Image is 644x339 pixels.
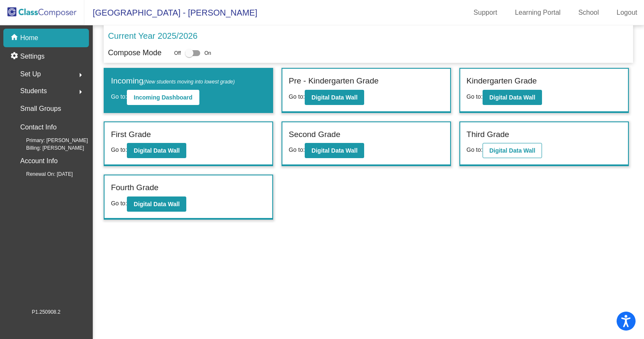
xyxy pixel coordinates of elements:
[289,93,305,100] span: Go to:
[134,147,180,154] b: Digital Data Wall
[572,6,606,19] a: School
[20,33,38,43] p: Home
[483,143,542,158] button: Digital Data Wall
[311,94,357,101] b: Digital Data Wall
[13,170,72,178] span: Renewal On: [DATE]
[10,33,20,43] mat-icon: home
[289,129,341,141] label: Second Grade
[20,103,61,115] p: Small Groups
[20,51,45,62] p: Settings
[311,147,357,154] b: Digital Data Wall
[75,87,86,97] mat-icon: arrow_right
[305,143,364,158] button: Digital Data Wall
[467,129,509,141] label: Third Grade
[75,70,86,80] mat-icon: arrow_right
[20,155,58,167] p: Account Info
[483,90,542,105] button: Digital Data Wall
[127,196,186,212] button: Digital Data Wall
[467,75,537,87] label: Kindergarten Grade
[111,93,127,100] span: Go to:
[174,49,181,57] span: Off
[13,144,84,152] span: Billing: [PERSON_NAME]
[127,90,199,105] button: Incoming Dashboard
[84,6,257,19] span: [GEOGRAPHIC_DATA] - [PERSON_NAME]
[20,85,47,97] span: Students
[508,6,568,19] a: Learning Portal
[111,182,158,194] label: Fourth Grade
[305,90,364,105] button: Digital Data Wall
[489,94,535,101] b: Digital Data Wall
[20,121,56,133] p: Contact Info
[289,146,305,153] span: Go to:
[467,93,483,100] span: Go to:
[111,129,151,141] label: First Grade
[289,75,378,87] label: Pre - Kindergarten Grade
[20,68,41,80] span: Set Up
[111,200,127,207] span: Go to:
[13,137,88,144] span: Primary: [PERSON_NAME]
[108,47,161,59] p: Compose Mode
[143,79,235,85] span: (New students moving into lowest grade)
[10,51,20,62] mat-icon: settings
[134,94,192,101] b: Incoming Dashboard
[467,146,483,153] span: Go to:
[610,6,644,19] a: Logout
[111,75,235,87] label: Incoming
[111,146,127,153] span: Go to:
[108,30,197,42] p: Current Year 2025/2026
[127,143,186,158] button: Digital Data Wall
[134,201,180,207] b: Digital Data Wall
[467,6,504,19] a: Support
[489,147,535,154] b: Digital Data Wall
[204,49,211,57] span: On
